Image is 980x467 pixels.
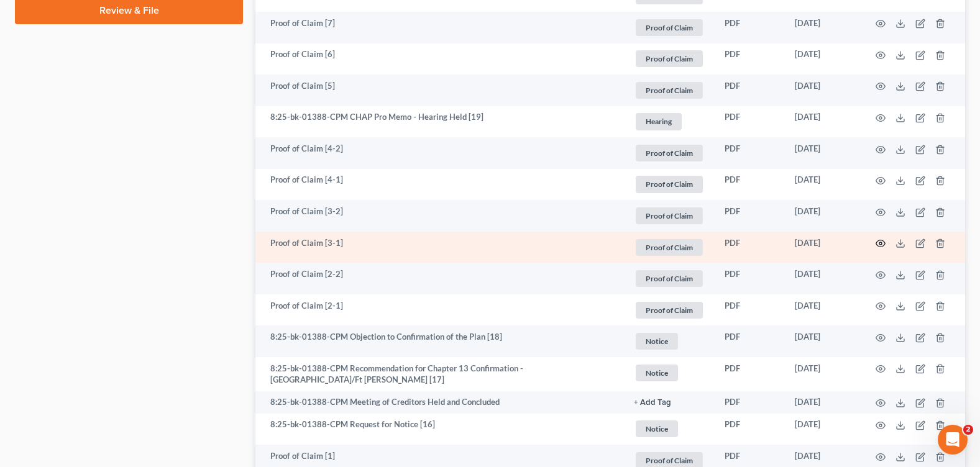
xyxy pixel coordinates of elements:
td: PDF [715,357,785,391]
td: [DATE] [785,294,861,326]
td: [DATE] [785,106,861,138]
td: [DATE] [785,137,861,169]
span: Proof of Claim [636,19,703,36]
td: PDF [715,294,785,326]
td: [DATE] [785,357,861,391]
a: Notice [634,363,705,383]
td: [DATE] [785,325,861,357]
td: PDF [715,391,785,414]
td: [DATE] [785,232,861,263]
span: Proof of Claim [636,145,703,161]
td: Proof of Claim [3-2] [255,200,624,232]
a: Proof of Claim [634,174,705,194]
td: PDF [715,75,785,106]
span: 2 [963,425,973,435]
span: Proof of Claim [636,50,703,67]
span: Notice [636,333,678,350]
span: Proof of Claim [636,270,703,287]
span: Proof of Claim [636,207,703,224]
td: [DATE] [785,200,861,232]
td: PDF [715,106,785,138]
td: Proof of Claim [5] [255,75,624,106]
td: Proof of Claim [4-2] [255,137,624,169]
a: Proof of Claim [634,143,705,163]
a: Notice [634,331,705,351]
a: Proof of Claim [634,48,705,69]
td: Proof of Claim [7] [255,12,624,43]
a: Proof of Claim [634,80,705,101]
span: Hearing [636,113,682,130]
td: 8:25-bk-01388-CPM Request for Notice [16] [255,414,624,445]
a: Proof of Claim [634,237,705,258]
td: PDF [715,200,785,232]
a: Proof of Claim [634,17,705,38]
td: [DATE] [785,169,861,201]
td: [DATE] [785,263,861,294]
a: Proof of Claim [634,300,705,320]
td: 8:25-bk-01388-CPM Meeting of Creditors Held and Concluded [255,391,624,414]
span: Proof of Claim [636,82,703,99]
button: + Add Tag [634,399,671,407]
td: [DATE] [785,43,861,75]
td: [DATE] [785,12,861,43]
td: PDF [715,325,785,357]
td: PDF [715,263,785,294]
td: Proof of Claim [4-1] [255,169,624,201]
td: 8:25-bk-01388-CPM CHAP Pro Memo - Hearing Held [19] [255,106,624,138]
td: 8:25-bk-01388-CPM Objection to Confirmation of the Plan [18] [255,325,624,357]
span: Notice [636,365,678,381]
span: Proof of Claim [636,176,703,193]
span: Proof of Claim [636,239,703,256]
td: Proof of Claim [2-1] [255,294,624,326]
span: Notice [636,420,678,437]
td: [DATE] [785,75,861,106]
a: + Add Tag [634,396,705,408]
td: PDF [715,137,785,169]
td: Proof of Claim [6] [255,43,624,75]
iframe: Intercom live chat [938,425,968,455]
td: [DATE] [785,414,861,445]
td: PDF [715,414,785,445]
td: Proof of Claim [3-1] [255,232,624,263]
a: Proof of Claim [634,206,705,226]
a: Notice [634,419,705,439]
td: 8:25-bk-01388-CPM Recommendation for Chapter 13 Confirmation - [GEOGRAPHIC_DATA]/Ft [PERSON_NAME]... [255,357,624,391]
a: Proof of Claim [634,268,705,289]
td: PDF [715,232,785,263]
span: Proof of Claim [636,302,703,319]
td: [DATE] [785,391,861,414]
td: PDF [715,169,785,201]
td: PDF [715,43,785,75]
td: PDF [715,12,785,43]
a: Hearing [634,111,705,132]
td: Proof of Claim [2-2] [255,263,624,294]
